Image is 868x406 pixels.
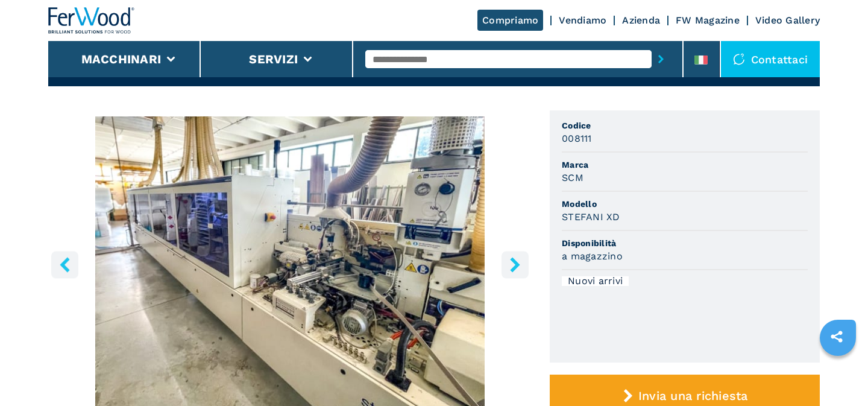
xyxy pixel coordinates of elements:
h3: a magazzino [562,249,623,263]
button: right-button [502,251,529,278]
span: Codice [562,119,808,132]
div: Contattaci [721,41,820,77]
button: Servizi [249,52,298,66]
img: Ferwood [48,7,135,34]
a: Video Gallery [755,14,820,26]
button: Macchinari [81,52,162,66]
a: Vendiamo [559,14,606,26]
h3: 008111 [562,132,592,145]
div: Nuovi arrivi [562,276,629,286]
h3: STEFANI XD [562,210,620,224]
button: left-button [51,251,78,278]
span: Marca [562,159,808,171]
span: Modello [562,198,808,210]
img: Contattaci [733,53,745,65]
span: Invia una richiesta [638,389,748,403]
a: FW Magazine [676,14,740,26]
a: Compriamo [477,10,543,31]
span: Disponibilità [562,237,808,249]
iframe: Chat [817,352,859,397]
a: Azienda [622,14,660,26]
h3: SCM [562,171,583,185]
button: submit-button [652,45,670,73]
a: sharethis [822,322,852,352]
